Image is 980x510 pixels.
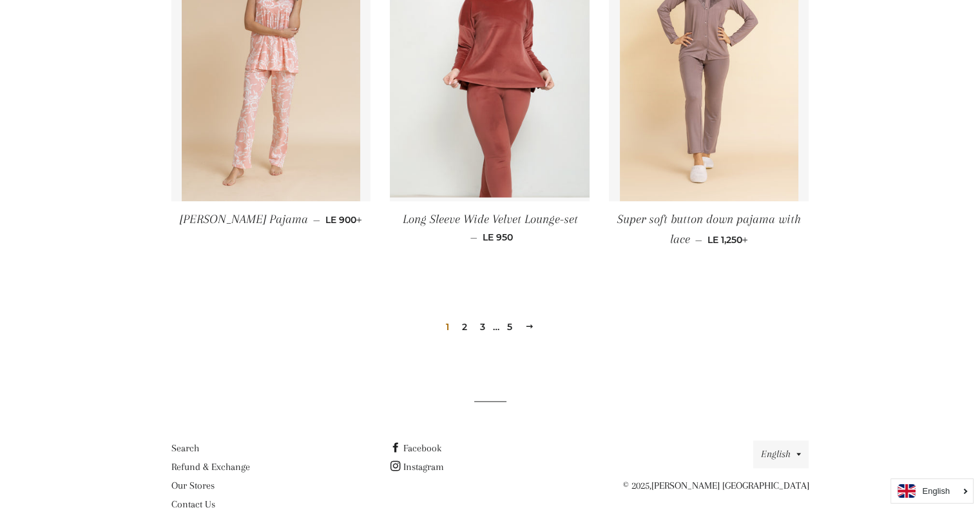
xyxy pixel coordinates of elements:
[493,322,499,331] span: …
[325,214,362,226] span: LE 900
[457,317,472,337] a: 2
[707,234,748,246] span: LE 1,250
[609,201,809,259] a: Super soft button down pajama with lace — LE 1,250
[402,212,577,226] span: Long Sleeve Wide Velvet Lounge-set
[171,442,199,454] a: Search
[171,201,371,238] a: [PERSON_NAME] Pajama — LE 900
[475,317,490,337] a: 3
[753,440,809,468] button: English
[695,234,702,246] span: —
[171,480,215,491] a: Our Stores
[171,461,250,473] a: Refund & Exchange
[390,201,590,254] a: Long Sleeve Wide Velvet Lounge-set — LE 950
[441,317,454,337] span: 1
[609,478,809,494] p: © 2025,
[313,214,320,226] span: —
[651,480,809,491] a: [PERSON_NAME] [GEOGRAPHIC_DATA]
[922,487,950,495] i: English
[482,231,512,243] span: LE 950
[390,442,441,454] a: Facebook
[617,212,801,246] span: Super soft button down pajama with lace
[898,484,966,498] a: English
[470,231,477,243] span: —
[390,461,443,473] a: Instagram
[180,212,308,226] span: [PERSON_NAME] Pajama
[502,317,517,337] a: 5
[171,498,215,510] a: Contact Us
